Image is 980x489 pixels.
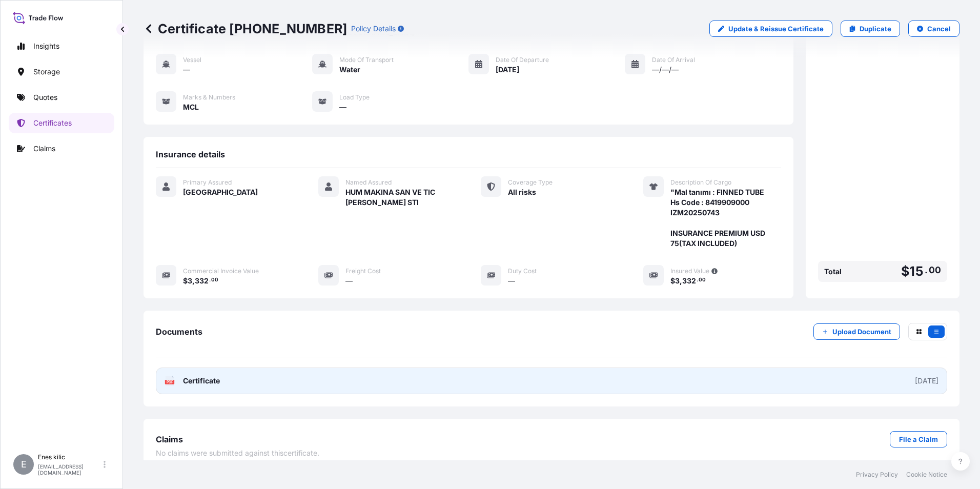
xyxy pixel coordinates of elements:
span: Insurance details [156,149,225,159]
span: 15 [909,265,923,278]
span: 332 [682,277,696,284]
span: Documents [156,327,202,337]
span: $ [670,277,675,284]
span: Claims [156,434,183,444]
p: Quotes [33,92,57,103]
span: Freight Cost [345,267,381,275]
span: Commercial Invoice Value [183,267,259,275]
span: Load Type [339,93,370,101]
p: [EMAIL_ADDRESS][DOMAIN_NAME] [38,463,101,476]
p: Duplicate [860,24,891,34]
a: Cookie Notice [906,471,947,479]
span: Vessel [183,56,201,64]
span: — [345,276,353,286]
span: E [21,459,27,470]
span: . [925,267,928,273]
p: Update & Reissue Certificate [728,24,824,34]
span: Date of Departure [496,56,549,64]
p: Policy Details [351,24,396,34]
span: —/—/— [652,65,679,75]
p: Insights [33,41,59,51]
p: Cancel [927,24,951,34]
span: 3 [675,277,680,284]
a: Certificates [9,113,114,133]
span: HUM MAKINA SAN VE TIC [PERSON_NAME] STI [345,187,456,208]
p: Certificates [33,118,72,128]
p: Claims [33,144,55,154]
p: Certificate [PHONE_NUMBER] [144,21,347,37]
p: Storage [33,67,60,77]
span: , [192,277,195,284]
span: Coverage Type [508,178,553,187]
span: Insured Value [670,267,709,275]
span: 00 [211,278,218,282]
span: Certificate [183,376,220,386]
span: . [697,278,698,282]
button: Cancel [908,21,959,37]
span: $ [183,277,188,284]
a: PDFCertificate[DATE] [156,368,947,394]
a: Claims [9,138,114,159]
span: Description Of Cargo [670,178,731,187]
span: — [183,65,190,75]
span: Primary Assured [183,178,232,187]
span: 00 [699,278,706,282]
a: Quotes [9,87,114,108]
a: Privacy Policy [856,471,898,479]
span: Mode of Transport [339,56,394,64]
span: [GEOGRAPHIC_DATA] [183,187,258,197]
p: Enes kilic [38,453,101,461]
span: 3 [188,277,192,284]
a: Insights [9,36,114,56]
span: $ [901,265,909,278]
p: Upload Document [832,327,891,337]
a: File a Claim [890,431,947,447]
span: 332 [195,277,209,284]
span: Named Assured [345,178,392,187]
span: — [508,276,515,286]
p: File a Claim [899,434,938,444]
span: , [680,277,682,284]
button: Upload Document [813,323,900,340]
span: 00 [929,267,941,273]
span: Water [339,65,360,75]
span: No claims were submitted against this certificate . [156,448,319,458]
div: [DATE] [915,376,938,386]
span: "Mal tanımı : FINNED TUBE Hs Code : 8419909000 IZM20250743 INSURANCE PREMIUM USD 75(TAX INCLUDED) [670,187,781,249]
span: Duty Cost [508,267,537,275]
span: . [209,278,211,282]
a: Storage [9,62,114,82]
a: Update & Reissue Certificate [709,21,832,37]
span: [DATE] [496,65,519,75]
span: — [339,102,346,112]
span: Marks & Numbers [183,93,235,101]
span: MCL [183,102,199,112]
span: Date of Arrival [652,56,695,64]
span: Total [824,267,842,277]
span: All risks [508,187,536,197]
text: PDF [167,380,173,384]
a: Duplicate [841,21,900,37]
